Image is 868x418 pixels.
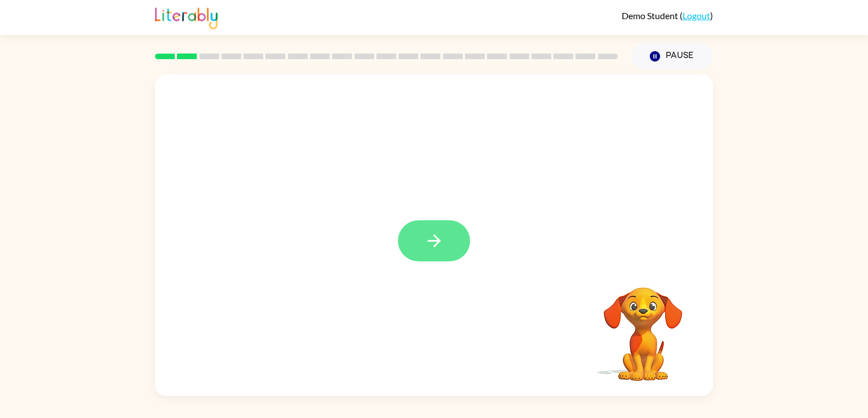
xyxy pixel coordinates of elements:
[587,270,699,383] video: Your browser must support playing .mp4 files to use Literably. Please try using another browser.
[622,10,680,21] span: Demo Student
[155,5,218,29] img: Literably
[683,10,710,21] a: Logout
[631,43,713,69] button: Pause
[622,10,713,21] div: ( )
